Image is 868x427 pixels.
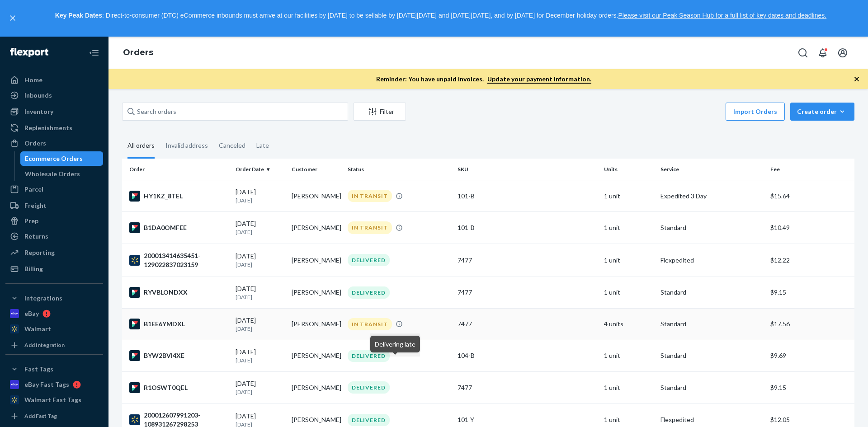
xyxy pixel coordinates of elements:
[660,383,763,392] p: Standard
[600,212,656,244] td: 1 unit
[348,381,390,394] div: DELIVERED
[24,139,46,148] div: Orders
[5,121,103,135] a: Replenishments
[55,12,102,19] strong: Key Peak Dates
[24,380,69,389] div: eBay Fast Tags
[24,91,52,100] div: Inbounds
[219,134,245,157] div: Canceled
[767,180,854,212] td: $15.64
[660,192,763,201] p: Expedited 3 Day
[288,180,344,212] td: [PERSON_NAME]
[129,191,228,202] div: HY1KZ_8TEL
[232,159,288,180] th: Order Date
[767,371,854,403] td: $9.15
[24,201,47,210] div: Freight
[5,88,103,103] a: Inbounds
[236,197,284,204] p: [DATE]
[5,306,103,321] a: eBay
[236,379,284,396] div: [DATE]
[487,75,591,84] a: Update your payment information.
[24,232,48,241] div: Returns
[600,371,656,403] td: 1 unit
[458,415,597,424] div: 101-Y
[127,134,155,159] div: All orders
[5,393,103,407] a: Walmart Fast Tags
[834,44,852,62] button: Open account menu
[236,388,284,396] p: [DATE]
[5,136,103,150] a: Orders
[236,219,284,236] div: [DATE]
[797,107,848,116] div: Create order
[348,286,390,299] div: DELIVERED
[122,159,232,180] th: Order
[288,308,344,340] td: [PERSON_NAME]
[376,75,591,84] p: Reminder: You have unpaid invoices.
[5,182,103,197] a: Parcel
[660,223,763,232] p: Standard
[288,277,344,308] td: [PERSON_NAME]
[458,383,597,392] div: 7477
[5,73,103,87] a: Home
[348,414,390,426] div: DELIVERED
[24,324,51,333] div: Walmart
[24,264,43,273] div: Billing
[600,277,656,308] td: 1 unit
[5,291,103,305] button: Integrations
[5,104,103,119] a: Inventory
[458,223,597,232] div: 101-B
[5,262,103,276] a: Billing
[236,293,284,301] p: [DATE]
[129,319,228,329] div: B1EE6YMDXL
[660,256,763,265] p: Flexpedited
[348,221,392,234] div: IN TRANSIT
[236,325,284,333] p: [DATE]
[24,294,62,303] div: Integrations
[5,362,103,376] button: Fast Tags
[129,350,228,361] div: BYW2BVI4XE
[288,244,344,277] td: [PERSON_NAME]
[24,365,53,374] div: Fast Tags
[348,318,392,330] div: IN TRANSIT
[22,8,860,23] p: : Direct-to-consumer (DTC) eCommerce inbounds must arrive at our facilities by [DATE] to be sella...
[292,165,340,173] div: Customer
[129,382,228,393] div: R1OSWT0QEL
[458,319,597,328] div: 7477
[236,188,284,204] div: [DATE]
[129,251,228,269] div: 200013414635451-129022837023159
[288,371,344,403] td: [PERSON_NAME]
[5,411,103,422] a: Add Fast Tag
[24,216,38,225] div: Prep
[5,245,103,260] a: Reporting
[600,308,656,340] td: 4 units
[129,287,228,298] div: RYVBLONDXX
[5,322,103,336] a: Walmart
[657,159,767,180] th: Service
[348,190,392,202] div: IN TRANSIT
[24,185,43,194] div: Parcel
[5,229,103,244] a: Returns
[5,340,103,351] a: Add Integration
[348,254,390,266] div: DELIVERED
[256,134,269,157] div: Late
[24,395,81,404] div: Walmart Fast Tags
[24,107,53,116] div: Inventory
[85,44,103,62] button: Close Navigation
[24,75,42,84] div: Home
[165,134,208,157] div: Invalid address
[20,151,104,166] a: Ecommerce Orders
[767,308,854,340] td: $17.56
[24,412,57,420] div: Add Fast Tag
[236,284,284,301] div: [DATE]
[454,159,600,180] th: SKU
[354,107,406,116] div: Filter
[814,44,832,62] button: Open notifications
[236,252,284,268] div: [DATE]
[24,341,65,349] div: Add Integration
[25,169,80,178] div: Wholesale Orders
[790,103,854,121] button: Create order
[122,103,348,121] input: Search orders
[767,244,854,277] td: $12.22
[660,415,763,424] p: Flexpedited
[5,377,103,392] a: eBay Fast Tags
[767,159,854,180] th: Fee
